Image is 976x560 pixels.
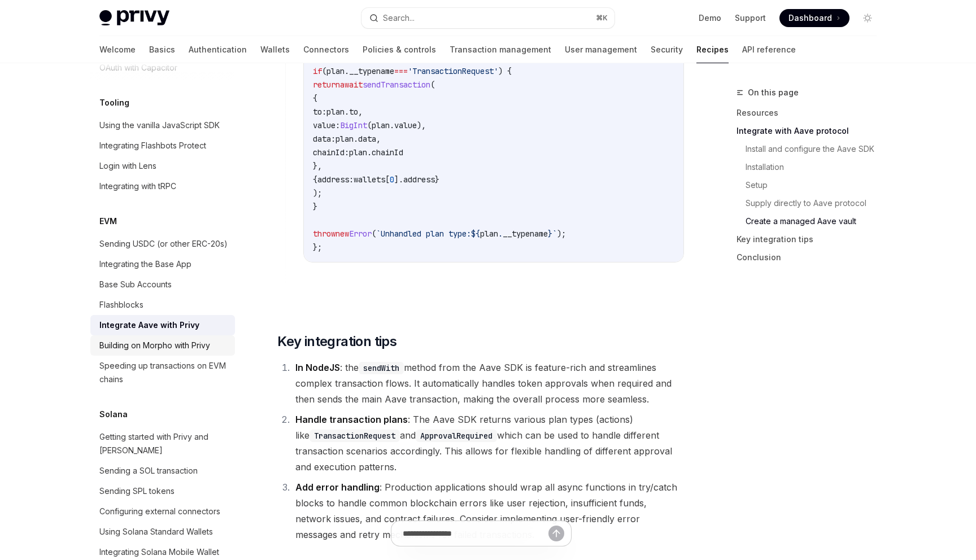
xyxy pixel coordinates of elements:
code: ApprovalRequired [416,430,497,442]
span: ( [372,229,376,239]
span: . [354,134,358,144]
button: Toggle dark mode [859,9,877,27]
button: Search...⌘K [361,8,615,28]
span: sendTransaction [363,80,430,90]
a: Flashblocks [90,295,235,315]
span: Error [349,229,372,239]
a: Conclusion [737,248,886,266]
span: , [358,107,363,117]
a: Configuring external connectors [90,501,235,522]
span: . [345,107,349,117]
span: . [498,229,503,239]
a: Key integration tips [737,230,886,248]
span: }; [313,242,322,252]
a: Using the vanilla JavaScript SDK [90,115,235,135]
span: }, [313,161,322,171]
a: Sending USDC (or other ERC-20s) [90,234,235,254]
span: await [340,80,363,90]
span: plan [372,120,390,130]
a: Speeding up transactions on EVM chains [90,356,235,390]
span: ⌘ K [596,14,608,23]
a: Wallets [260,36,290,63]
span: ( [367,120,372,130]
a: Connectors [303,36,349,63]
a: Setup [746,176,886,194]
span: address: [317,174,354,185]
a: Integrate Aave with Privy [90,315,235,335]
a: Welcome [99,36,136,63]
a: Basics [149,36,175,63]
span: plan [335,134,354,144]
span: : The Aave SDK returns various plan types (actions) like and which can be used to handle differen... [295,414,672,473]
a: Demo [699,12,721,24]
div: Using Solana Standard Wallets [99,525,213,539]
a: Recipes [696,36,729,63]
div: Getting started with Privy and [PERSON_NAME] [99,430,228,457]
a: Installation [746,158,886,176]
span: ), [417,120,426,130]
span: Dashboard [788,12,832,24]
div: Flashblocks [99,298,143,312]
a: Support [735,12,766,24]
span: data [358,134,376,144]
div: Sending SPL tokens [99,484,175,498]
div: Base Sub Accounts [99,278,172,291]
span: { [313,174,317,185]
a: Integrating the Base App [90,254,235,274]
button: Send message [548,526,564,541]
div: Sending USDC (or other ERC-20s) [99,237,228,251]
strong: Handle transaction plans [295,414,408,425]
a: Sending a SOL transaction [90,461,235,481]
a: Building on Morpho with Privy [90,335,235,356]
span: === [394,66,408,76]
div: Integrating Flashbots Protect [99,139,206,152]
span: plan [349,147,367,158]
span: 0 [390,174,394,185]
div: Login with Lens [99,159,156,173]
a: Integrate with Aave protocol [737,122,886,140]
a: User management [565,36,637,63]
span: __typename [349,66,394,76]
span: ( [430,80,435,90]
span: ]. [394,174,403,185]
a: Getting started with Privy and [PERSON_NAME] [90,427,235,461]
span: new [335,229,349,239]
span: return [313,80,340,90]
span: wallets [354,174,385,185]
a: Policies & controls [363,36,436,63]
span: ); [313,188,322,198]
span: [ [385,174,390,185]
h5: EVM [99,215,117,228]
span: value [394,120,417,130]
a: Sending SPL tokens [90,481,235,501]
a: Security [651,36,683,63]
span: } [313,202,317,212]
span: } [435,174,439,185]
a: Using Solana Standard Wallets [90,522,235,542]
div: Integrating the Base App [99,257,191,271]
span: chainId [372,147,403,158]
span: plan [326,107,345,117]
a: Dashboard [779,9,849,27]
a: Create a managed Aave vault [746,212,886,230]
div: Search... [383,11,415,25]
span: . [367,147,372,158]
code: TransactionRequest [310,430,400,442]
span: __typename [503,229,548,239]
a: API reference [742,36,796,63]
span: ${ [471,229,480,239]
span: } [548,229,552,239]
span: data: [313,134,335,144]
a: Integrating Flashbots Protect [90,135,235,156]
span: `Unhandled plan type: [376,229,471,239]
span: address [403,174,435,185]
a: Supply directly to Aave protocol [746,194,886,212]
span: . [345,66,349,76]
span: 'TransactionRequest' [408,66,498,76]
a: Login with Lens [90,156,235,176]
span: ); [557,229,566,239]
a: Transaction management [450,36,551,63]
div: Sending a SOL transaction [99,464,198,478]
span: BigInt [340,120,367,130]
span: ( [322,66,326,76]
